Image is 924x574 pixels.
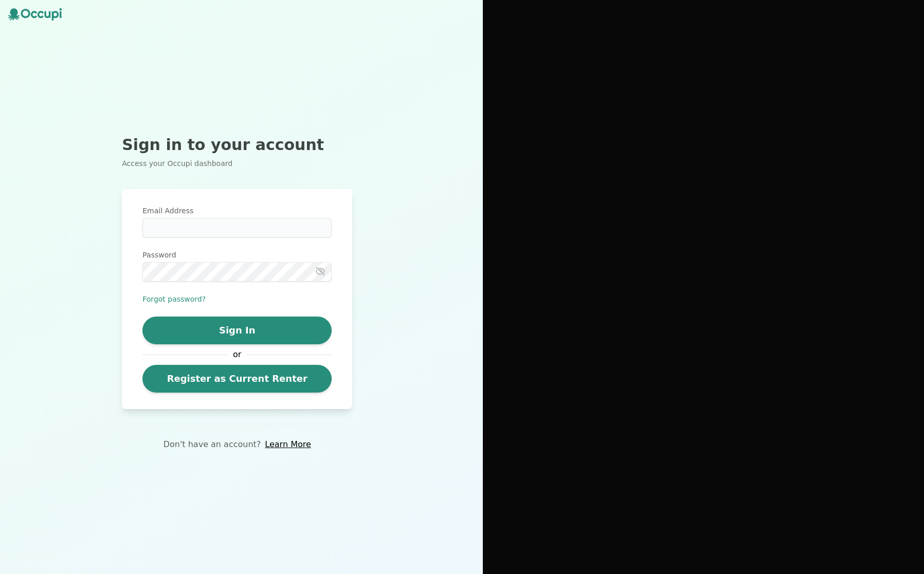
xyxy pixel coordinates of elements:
[164,438,261,451] p: Don't have an account?
[142,250,332,260] label: Password
[142,365,332,393] a: Register as Current Renter
[142,317,332,344] button: Sign In
[265,438,311,451] a: Learn More
[122,136,352,154] h2: Sign in to your account
[142,294,206,304] button: Forgot password?
[142,206,332,216] label: Email Address
[122,158,352,169] p: Access your Occupi dashboard
[228,348,246,361] span: or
